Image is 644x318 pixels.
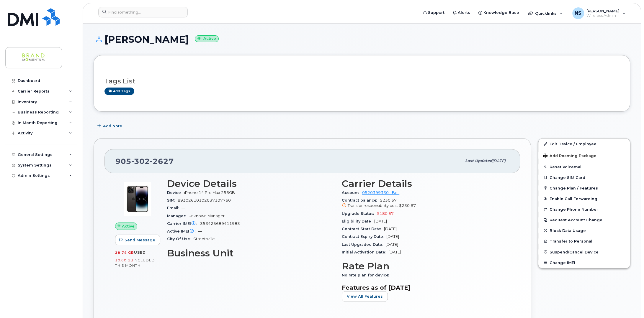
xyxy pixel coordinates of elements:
span: Initial Activation Date [342,250,388,254]
button: Reset Voicemail [538,162,630,172]
button: Add Roaming Package [538,149,630,162]
span: Transfer responsibility cost [348,203,398,208]
button: Change SIM Card [538,172,630,183]
span: Email [167,206,182,210]
button: Block Data Usage [538,225,630,236]
button: View All Features [342,291,388,302]
button: Request Account Change [538,215,630,225]
span: used [134,250,146,255]
span: Account [342,190,362,195]
span: Eligibility Date [342,219,374,223]
span: SIM [167,198,178,202]
h3: Business Unit [167,248,335,258]
span: Streetsville [193,237,215,241]
span: 89302610102037107760 [178,198,231,202]
span: [DATE] [374,219,387,223]
span: Add Note [103,123,122,129]
span: — [182,206,185,210]
span: $230.67 [399,203,416,208]
span: — [198,229,202,233]
span: $180.67 [377,211,394,216]
span: iPhone 14 Pro Max 256GB [184,190,235,195]
span: No rate plan for device [342,273,392,277]
span: Last Upgraded Date [342,242,385,247]
button: Transfer to Personal [538,236,630,246]
span: Contract Start Date [342,227,384,231]
span: Last updated [465,159,492,163]
h3: Rate Plan [342,261,509,271]
span: 2627 [150,157,174,166]
span: City Of Use [167,237,193,241]
button: Send Message [115,235,160,245]
a: Edit Device / Employee [538,139,630,149]
span: [DATE] [385,242,398,247]
span: View All Features [347,294,383,299]
h3: Tags List [104,78,619,85]
small: Active [195,35,219,42]
h3: Features as of [DATE] [342,284,509,291]
span: Suspend/Cancel Device [550,250,599,254]
img: image20231002-3703462-by0d28.jpeg [120,181,155,217]
button: Change IMEI [538,257,630,268]
span: [DATE] [386,234,399,239]
span: Active IMEI [167,229,198,233]
span: 353425689411983 [200,221,240,226]
a: 0520399330 - Bell [362,190,399,195]
h1: [PERSON_NAME] [94,34,630,45]
h3: Device Details [167,178,335,189]
span: $230.67 [342,198,509,209]
span: Unknown Manager [189,214,225,218]
span: Manager [167,214,189,218]
button: Enable Call Forwarding [538,193,630,204]
span: Enable Call Forwarding [550,197,597,201]
span: Contract balance [342,198,380,202]
h3: Carrier Details [342,178,509,189]
button: Change Phone Number [538,204,630,215]
span: Add Roaming Package [543,154,596,159]
button: Add Note [94,121,127,131]
span: Change Plan / Features [550,186,598,190]
span: Send Message [125,237,155,243]
span: Active [122,223,135,229]
span: 10.00 GB [115,258,133,262]
span: 28.74 GB [115,251,134,255]
span: included this month [115,258,155,268]
span: Upgrade Status [342,211,377,216]
span: Contract Expiry Date [342,234,386,239]
a: Add tags [104,88,134,95]
button: Change Plan / Features [538,183,630,193]
span: [DATE] [492,159,506,163]
span: Carrier IMEI [167,221,200,226]
span: [DATE] [388,250,401,254]
span: [DATE] [384,227,397,231]
span: Device [167,190,184,195]
span: 302 [131,157,150,166]
button: Suspend/Cancel Device [538,247,630,257]
span: 905 [115,157,174,166]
